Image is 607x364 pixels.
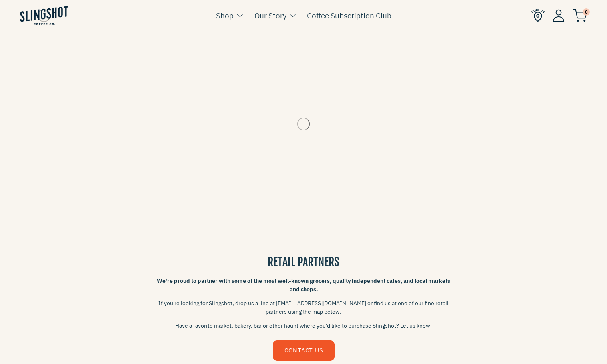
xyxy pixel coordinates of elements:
h3: RETAIL PARTNERS [156,254,451,270]
p: If you're looking for Slingshot, drop us a line at [EMAIL_ADDRESS][DOMAIN_NAME] or find us at one... [156,299,451,316]
img: Account [553,9,565,22]
a: 0 [573,10,587,20]
span: 0 [583,8,590,16]
img: cart [573,9,587,22]
a: Our Story [254,10,286,22]
strong: We're proud to partner with some of the most well-known grocers, quality independent cafes, and l... [157,277,450,293]
img: Find Us [531,9,545,22]
p: Have a favorite market, bakery, bar or other haunt where you'd like to purchase Slingshot? Let us... [156,322,451,330]
a: Shop [216,10,234,22]
a: CONTACT US [273,340,335,361]
a: Coffee Subscription Club [307,10,391,22]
